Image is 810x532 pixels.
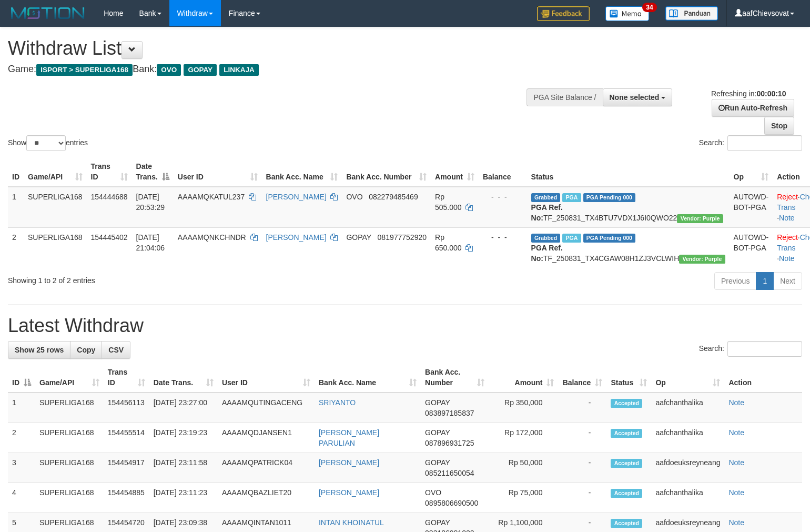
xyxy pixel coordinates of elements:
span: Vendor URL: https://trx4.1velocity.biz [679,255,725,264]
a: 1 [756,272,774,290]
input: Search: [727,341,802,357]
a: Note [779,214,795,222]
span: PGA Pending [583,234,636,243]
label: Show entries [8,135,88,151]
td: - [558,483,606,513]
div: - - - [483,192,523,202]
td: AAAAMQBAZLIET20 [218,483,315,513]
a: [PERSON_NAME] [266,193,327,201]
td: AAAAMQDJANSEN1 [218,423,315,453]
th: Bank Acc. Number: activate to sort column ascending [421,363,489,393]
span: GOPAY [425,428,450,437]
a: Next [773,272,802,290]
h1: Withdraw List [8,38,530,59]
th: Game/API: activate to sort column ascending [24,157,87,187]
td: [DATE] 23:27:00 [149,393,218,423]
td: SUPERLIGA168 [35,453,104,483]
h1: Latest Withdraw [8,315,802,336]
td: [DATE] 23:19:23 [149,423,218,453]
th: ID [8,157,24,187]
td: 2 [8,423,35,453]
td: SUPERLIGA168 [24,187,87,228]
td: aafchanthalika [651,393,724,423]
th: Date Trans.: activate to sort column ascending [149,363,218,393]
label: Search: [699,135,802,151]
td: Rp 75,000 [489,483,559,513]
th: User ID: activate to sort column ascending [218,363,315,393]
span: Grabbed [531,234,561,243]
td: 2 [8,227,24,268]
th: Amount: activate to sort column ascending [489,363,559,393]
span: Copy 081977752920 to clipboard [378,233,427,242]
span: AAAAMQKATUL237 [178,193,245,201]
th: Bank Acc. Number: activate to sort column ascending [342,157,431,187]
a: Previous [714,272,756,290]
th: Game/API: activate to sort column ascending [35,363,104,393]
td: [DATE] 23:11:58 [149,453,218,483]
td: SUPERLIGA168 [35,483,104,513]
a: [PERSON_NAME] [319,458,379,467]
th: Action [724,363,802,393]
img: MOTION_logo.png [8,5,88,21]
td: AAAAMQUTINGACENG [218,393,315,423]
span: Rp 505.000 [435,193,462,212]
th: Balance: activate to sort column ascending [558,363,606,393]
b: PGA Ref. No: [531,244,563,263]
a: Note [728,518,744,527]
a: Stop [764,117,794,135]
span: GOPAY [425,398,450,407]
h4: Game: Bank: [8,64,530,75]
span: PGA Pending [583,193,636,202]
span: Grabbed [531,193,561,202]
span: Copy 087896931725 to clipboard [425,439,474,447]
td: 154454917 [104,453,149,483]
a: Reject [777,233,798,242]
span: Copy 085211650054 to clipboard [425,469,474,477]
span: Copy [77,346,95,354]
th: Trans ID: activate to sort column ascending [87,157,132,187]
th: Status [527,157,730,187]
img: Button%20Memo.svg [605,6,650,21]
th: Trans ID: activate to sort column ascending [104,363,149,393]
span: Copy 083897185837 to clipboard [425,409,474,417]
th: Op: activate to sort column ascending [730,157,773,187]
span: GOPAY [425,518,450,527]
a: Show 25 rows [8,341,70,359]
td: 154455514 [104,423,149,453]
button: None selected [603,88,673,106]
td: Rp 172,000 [489,423,559,453]
div: - - - [483,232,523,243]
a: Note [728,458,744,467]
input: Search: [727,135,802,151]
span: ISPORT > SUPERLIGA168 [36,64,133,76]
span: CSV [108,346,124,354]
th: Op: activate to sort column ascending [651,363,724,393]
td: aafchanthalika [651,483,724,513]
td: Rp 50,000 [489,453,559,483]
a: Note [728,398,744,407]
span: Marked by aafsoycanthlai [562,193,581,202]
span: Rp 650.000 [435,233,462,252]
span: Accepted [611,519,642,528]
td: 4 [8,483,35,513]
th: Status: activate to sort column ascending [606,363,651,393]
span: AAAAMQNKCHNDR [178,233,246,242]
th: Amount: activate to sort column ascending [431,157,479,187]
span: Copy 0895806690500 to clipboard [425,499,478,507]
td: TF_250831_TX4CGAW08H1ZJ3VCLWIH [527,227,730,268]
span: GOPAY [425,458,450,467]
span: GOPAY [184,64,217,76]
img: panduan.png [665,6,718,21]
td: aafchanthalika [651,423,724,453]
td: 3 [8,453,35,483]
td: SUPERLIGA168 [24,227,87,268]
span: Copy 082279485469 to clipboard [369,193,418,201]
td: aafdoeuksreyneang [651,453,724,483]
td: 1 [8,187,24,228]
td: AAAAMQPATRICK04 [218,453,315,483]
td: 154454885 [104,483,149,513]
td: TF_250831_TX4BTU7VDX1J6I0QWO22 [527,187,730,228]
span: Accepted [611,429,642,438]
a: [PERSON_NAME] [266,233,327,242]
td: AUTOWD-BOT-PGA [730,187,773,228]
